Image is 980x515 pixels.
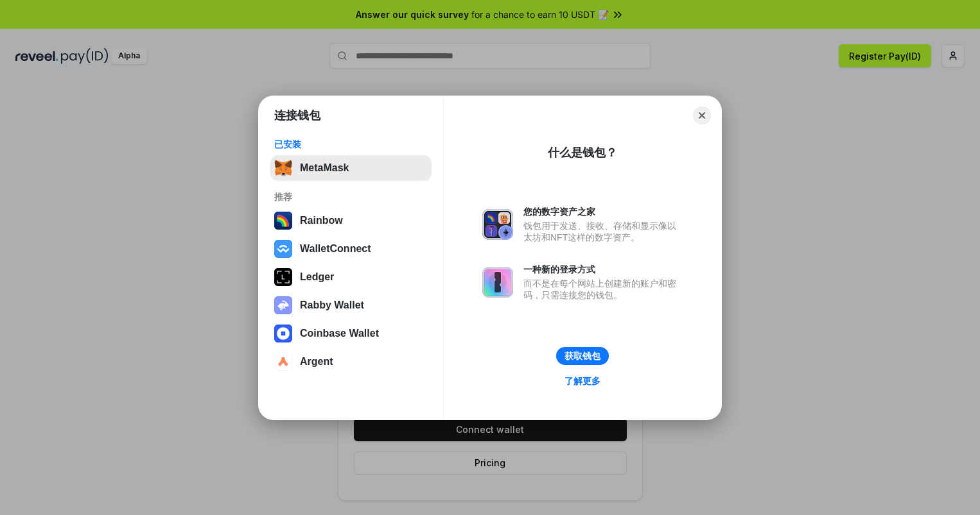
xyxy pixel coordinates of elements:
img: svg+xml,%3Csvg%20xmlns%3D%22http%3A%2F%2Fwww.w3.org%2F2000%2Fsvg%22%20fill%3D%22none%22%20viewBox... [482,267,513,298]
div: 获取钱包 [564,350,600,362]
div: Coinbase Wallet [300,328,379,339]
img: svg+xml,%3Csvg%20xmlns%3D%22http%3A%2F%2Fwww.w3.org%2F2000%2Fsvg%22%20fill%3D%22none%22%20viewBox... [482,209,513,240]
h1: 连接钱包 [274,108,320,123]
div: Rainbow [300,215,343,226]
img: svg+xml,%3Csvg%20xmlns%3D%22http%3A%2F%2Fwww.w3.org%2F2000%2Fsvg%22%20width%3D%2228%22%20height%3... [274,268,292,286]
div: 了解更多 [564,375,600,387]
img: svg+xml,%3Csvg%20fill%3D%22none%22%20height%3D%2233%22%20viewBox%3D%220%200%2035%2033%22%20width%... [274,159,292,177]
img: svg+xml,%3Csvg%20xmlns%3D%22http%3A%2F%2Fwww.w3.org%2F2000%2Fsvg%22%20fill%3D%22none%22%20viewBox... [274,296,292,314]
img: svg+xml,%3Csvg%20width%3D%2228%22%20height%3D%2228%22%20viewBox%3D%220%200%2028%2028%22%20fill%3D... [274,240,292,258]
button: Argent [270,349,432,375]
div: 您的数字资产之家 [523,206,683,217]
img: svg+xml,%3Csvg%20width%3D%2228%22%20height%3D%2228%22%20viewBox%3D%220%200%2028%2028%22%20fill%3D... [274,325,292,342]
div: 已安装 [274,139,428,150]
a: 了解更多 [557,373,608,389]
button: MetaMask [270,155,432,181]
div: MetaMask [300,162,349,174]
button: Rabby Wallet [270,292,432,318]
button: Coinbase Wallet [270,321,432,346]
div: Argent [300,356,333,367]
div: 钱包用于发送、接收、存储和显示像以太坊和NFT这样的数字资产。 [523,220,683,243]
div: 什么是钱包？ [548,145,617,160]
img: svg+xml,%3Csvg%20width%3D%2228%22%20height%3D%2228%22%20viewBox%3D%220%200%2028%2028%22%20fill%3D... [274,353,292,371]
button: Rainbow [270,208,432,233]
button: 获取钱包 [556,347,609,365]
button: Ledger [270,264,432,290]
img: svg+xml,%3Csvg%20width%3D%22120%22%20height%3D%22120%22%20viewBox%3D%220%200%20120%20120%22%20fil... [274,212,292,230]
button: WalletConnect [270,236,432,262]
div: Rabby Wallet [300,300,364,311]
div: 而不是在每个网站上创建新的账户和密码，只需连接您的钱包。 [523,278,683,301]
button: Close [693,106,711,124]
div: WalletConnect [300,243,371,255]
div: Ledger [300,271,334,283]
div: 一种新的登录方式 [523,264,683,275]
div: 推荐 [274,191,428,203]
